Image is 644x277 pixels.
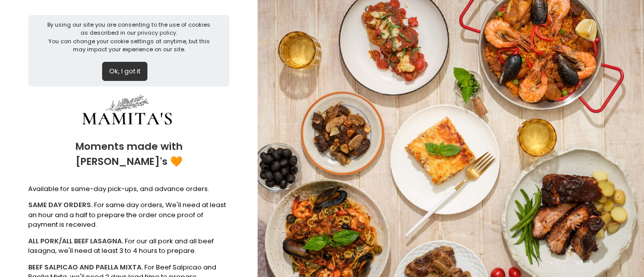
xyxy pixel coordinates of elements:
[45,21,213,54] div: By using our site you are consenting to the use of cookies as described in our You can change you...
[28,236,229,256] div: For our all pork and all beef lasagna, we'll need at least 3 to 4 hours to prepare.
[102,62,147,81] button: Ok, I got it
[137,29,177,37] a: privacy policy.
[28,131,229,177] div: Moments made with [PERSON_NAME]'s 🧡
[28,200,229,230] div: For same day orders, We'll need at least an hour and a half to prepare the order once proof of pa...
[28,236,123,246] b: ALL PORK/ALL BEEF LASAGNA.
[52,93,203,131] img: Mamitas PH
[28,200,93,210] b: SAME DAY ORDERS.
[28,262,143,272] b: BEEF SALPICAO AND PAELLA MIXTA.
[28,184,229,194] div: Available for same-day pick-ups, and advance orders.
